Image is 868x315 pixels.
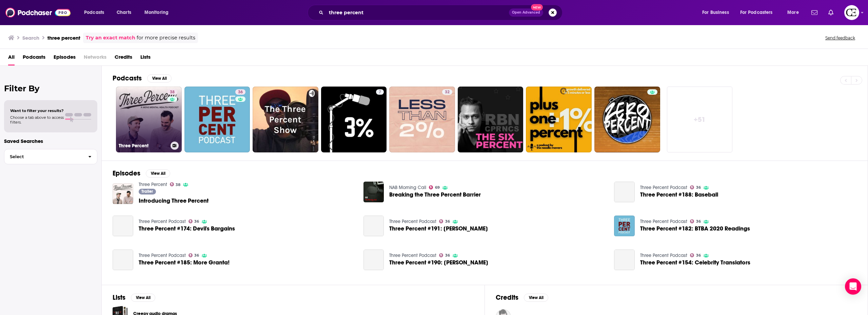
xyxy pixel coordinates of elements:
[429,185,440,189] a: 69
[826,7,836,18] a: Show notifications dropdown
[690,253,701,257] a: 36
[614,216,635,236] img: Three Percent #182: BTBA 2020 Readings
[326,7,509,18] input: Search podcasts, credits, & more...
[640,253,687,258] a: Three Percent Podcast
[54,52,76,66] a: Episodes
[445,254,450,257] span: 36
[389,192,481,198] a: Breaking the Three Percent Barrier
[524,294,548,302] button: View All
[314,5,569,20] div: Search podcasts, credits, & more...
[10,108,64,113] span: Want to filter your results?
[667,87,733,152] a: +51
[809,7,820,18] a: Show notifications dropdown
[697,7,737,18] button: open menu
[389,260,488,265] span: Three Percent #190: [PERSON_NAME]
[4,149,97,164] button: Select
[47,35,80,41] h3: three percent
[22,35,39,41] h3: Search
[235,89,245,95] a: 36
[116,87,182,152] a: 38Three Percent
[113,169,140,178] h2: Episodes
[696,220,701,223] span: 36
[139,198,209,204] a: Introducing Three Percent
[137,34,195,42] span: for more precise results
[113,293,155,302] a: ListsView All
[845,278,861,295] div: Open Intercom Messenger
[146,169,170,178] button: View All
[690,185,701,189] a: 36
[170,89,175,96] span: 38
[844,5,859,20] img: User Profile
[189,253,199,257] a: 36
[4,154,83,159] span: Select
[389,219,436,224] a: Three Percent Podcast
[189,219,199,223] a: 36
[379,89,381,96] span: 7
[113,74,142,82] h2: Podcasts
[363,216,384,236] a: Three Percent #191: Raymond Queneau
[445,89,450,96] span: 32
[509,8,543,17] button: Open AdvancedNew
[5,6,71,19] img: Podchaser - Follow, Share and Rate Podcasts
[696,186,701,189] span: 36
[10,115,64,125] span: Choose a tab above to access filters.
[823,35,857,41] button: Send feedback
[363,249,384,270] a: Three Percent #190: John Barth
[140,7,177,18] button: open menu
[184,87,250,152] a: 36
[113,249,133,270] a: Three Percent #185: More Granta!
[439,219,450,223] a: 36
[113,183,133,204] img: Introducing Three Percent
[139,226,235,231] a: Three Percent #174: Devil's Bargains
[79,7,113,18] button: open menu
[176,183,180,186] span: 38
[84,52,106,66] span: Networks
[690,219,701,223] a: 36
[131,294,155,302] button: View All
[170,182,181,186] a: 38
[640,192,718,198] span: Three Percent #188: Baseball
[113,74,172,82] a: PodcastsView All
[141,189,153,193] span: Trailer
[640,260,750,265] a: Three Percent #154: Celebrity Translators
[844,5,859,20] span: Logged in as cozyearthaudio
[140,52,151,66] a: Lists
[139,253,186,258] a: Three Percent Podcast
[736,7,783,18] button: open menu
[363,182,384,202] img: Breaking the Three Percent Barrier
[640,226,750,231] a: Three Percent #182: BTBA 2020 Readings
[84,8,104,17] span: Podcasts
[389,253,436,258] a: Three Percent Podcast
[696,254,701,257] span: 36
[23,52,45,66] a: Podcasts
[115,52,132,66] a: Credits
[8,52,15,66] a: All
[435,186,440,189] span: 69
[702,8,729,17] span: For Business
[86,34,135,42] a: Try an exact match
[787,8,799,17] span: More
[740,8,773,17] span: For Podcasters
[439,253,450,257] a: 36
[614,249,635,270] a: Three Percent #154: Celebrity Translators
[614,182,635,202] a: Three Percent #188: Baseball
[389,260,488,265] a: Three Percent #190: John Barth
[640,219,687,224] a: Three Percent Podcast
[496,293,548,302] a: CreditsView All
[531,4,543,11] span: New
[139,260,230,265] a: Three Percent #185: More Granta!
[844,5,859,20] button: Show profile menu
[4,138,97,144] p: Saved Searches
